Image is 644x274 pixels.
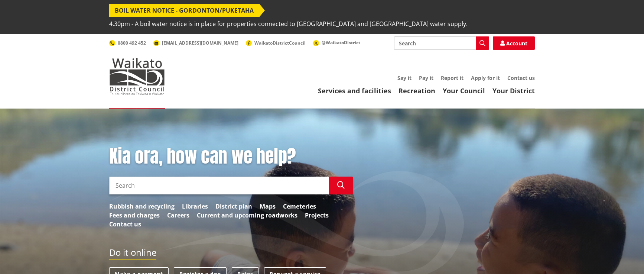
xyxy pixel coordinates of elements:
a: Contact us [507,74,535,81]
a: Contact us [109,220,141,229]
a: Current and upcoming roadworks [197,211,297,220]
span: WaikatoDistrictCouncil [254,40,306,46]
a: Account [493,36,535,50]
img: Waikato District Council - Te Kaunihera aa Takiwaa o Waikato [109,58,165,95]
a: Apply for it [471,74,500,81]
a: District plan [215,202,252,211]
a: Report it [441,74,464,81]
input: Search input [394,36,489,50]
a: @WaikatoDistrict [313,39,360,46]
a: WaikatoDistrictCouncil [246,40,306,46]
span: 0800 492 452 [118,40,146,46]
h2: Do it online [109,247,156,260]
span: 4.30pm - A boil water notice is in place for properties connected to [GEOGRAPHIC_DATA] and [GEOGR... [109,17,468,30]
a: Recreation [399,86,435,95]
a: Fees and charges [109,211,160,220]
a: Projects [305,211,329,220]
span: Boil water notice - Gordonton/Puketaha [109,4,259,17]
a: Pay it [419,74,433,81]
h1: Kia ora, how can we help? [109,146,353,167]
input: Search input [109,177,329,194]
a: [EMAIL_ADDRESS][DOMAIN_NAME] [153,40,238,46]
a: Cemeteries [283,202,316,211]
a: Say it [397,74,412,81]
a: Rubbish and recycling [109,202,175,211]
span: @WaikatoDistrict [322,39,360,46]
a: Services and facilities [318,86,391,95]
a: Your District [492,86,535,95]
a: 0800 492 452 [109,40,146,46]
a: Your Council [443,86,485,95]
a: Careers [167,211,189,220]
a: Libraries [182,202,208,211]
span: [EMAIL_ADDRESS][DOMAIN_NAME] [162,40,238,46]
a: Maps [260,202,276,211]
